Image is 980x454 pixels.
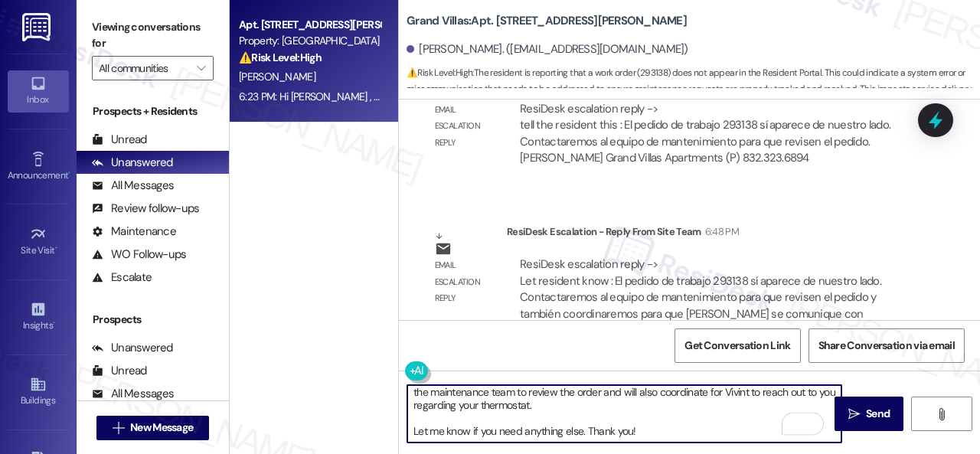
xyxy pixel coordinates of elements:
i:  [113,422,124,434]
input: All communities [99,56,189,80]
span: : The resident is reporting that a work order (293138) does not appear in the Resident Portal. Th... [407,65,980,114]
div: 6:48 PM [701,224,739,240]
div: Escalate [92,269,152,286]
label: Viewing conversations for [92,15,214,56]
div: ResiDesk Escalation - Reply From Site Team [507,224,922,245]
i:  [936,408,947,420]
a: Insights • [8,296,69,338]
div: Review follow-ups [92,201,199,217]
a: Inbox [8,70,69,112]
button: Share Conversation via email [808,328,965,363]
span: • [68,168,70,178]
div: Unread [92,363,147,379]
div: Unanswered [92,340,173,356]
div: Unread [92,132,147,148]
strong: ⚠️ Risk Level: High [407,67,472,79]
i:  [197,62,205,74]
span: • [55,243,57,253]
span: [PERSON_NAME] [239,70,315,83]
div: All Messages [92,178,174,194]
div: Apt. [STREET_ADDRESS][PERSON_NAME] [239,17,381,33]
button: Send [835,397,903,431]
i:  [848,408,860,420]
span: Get Conversation Link [684,338,790,354]
div: Email escalation reply [435,102,495,151]
div: Maintenance [92,224,176,240]
a: Buildings [8,371,69,413]
div: Prospects + Residents [77,103,229,119]
div: All Messages [92,386,174,402]
b: Grand Villas: Apt. [STREET_ADDRESS][PERSON_NAME] [407,13,687,29]
button: Get Conversation Link [675,328,800,363]
img: ResiDesk Logo [22,13,54,41]
a: Site Visit • [8,221,69,263]
div: Email escalation reply [435,257,495,306]
div: Property: [GEOGRAPHIC_DATA] [239,33,381,49]
strong: ⚠️ Risk Level: High [239,51,322,64]
div: [PERSON_NAME]. ([EMAIL_ADDRESS][DOMAIN_NAME]) [407,41,688,57]
button: New Message [96,416,210,440]
div: ResiDesk escalation reply -> tell the resident this : El pedido de trabajo 293138 sí aparece de n... [520,101,890,165]
span: Send [866,406,890,422]
span: New Message [130,420,193,436]
div: Unanswered [92,155,173,171]
textarea: To enrich screen reader interactions, please activate Accessibility in Grammarly extension settings [407,385,841,443]
span: • [53,318,55,328]
span: Share Conversation via email [818,338,955,354]
div: Prospects [77,312,229,328]
div: WO Follow-ups [92,247,186,263]
div: ResiDesk escalation reply -> Let resident know : El pedido de trabajo 293138 sí aparece de nuestr... [520,256,881,321]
